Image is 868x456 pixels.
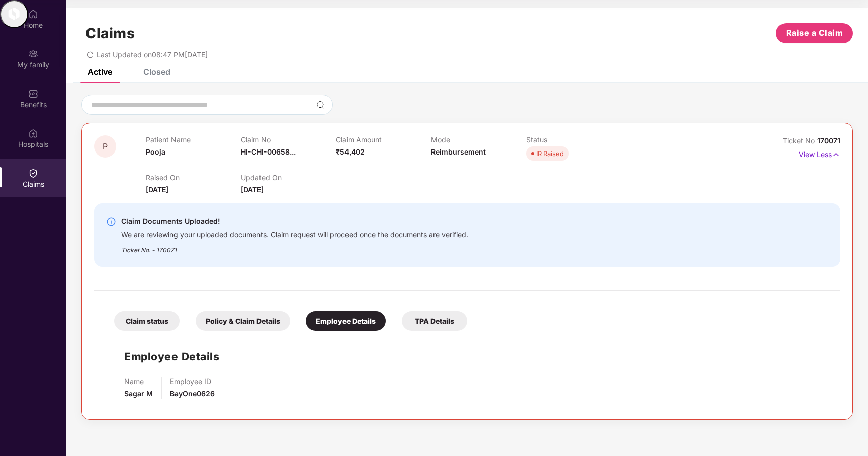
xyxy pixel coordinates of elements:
h1: Employee Details [124,348,219,365]
img: svg+xml;base64,PHN2ZyBpZD0iU2VhcmNoLTMyeDMyIiB4bWxucz0iaHR0cDovL3d3dy53My5vcmcvMjAwMC9zdmciIHdpZH... [316,101,324,109]
p: Employee ID [170,377,215,386]
p: Updated On [241,173,336,182]
span: HI-CHI-00658... [241,147,296,156]
img: svg+xml;base64,PHN2ZyBpZD0iSG9tZSIgeG1sbnM9Imh0dHA6Ly93d3cudzMub3JnLzIwMDAvc3ZnIiB3aWR0aD0iMjAiIG... [28,9,38,19]
div: Claim status [114,311,180,331]
div: Policy & Claim Details [196,311,290,331]
span: [DATE] [146,185,168,194]
h1: Claims [85,25,135,42]
div: Ticket No. - 170071 [121,239,468,255]
div: Closed [143,67,170,77]
p: Patient Name [146,135,241,144]
span: 170071 [817,136,840,145]
span: Raise a Claim [786,27,843,39]
img: svg+xml;base64,PHN2ZyB3aWR0aD0iMjAiIGhlaWdodD0iMjAiIHZpZXdCb3g9IjAgMCAyMCAyMCIgZmlsbD0ibm9uZSIgeG... [28,49,38,59]
div: Employee Details [306,311,386,331]
p: Raised On [146,173,241,182]
div: TPA Details [402,311,467,331]
span: Ticket No [783,136,817,145]
img: svg+xml;base64,PHN2ZyBpZD0iQ2xhaW0iIHhtbG5zPSJodHRwOi8vd3d3LnczLm9yZy8yMDAwL3N2ZyIgd2lkdGg9IjIwIi... [28,168,38,178]
div: Claim Documents Uploaded! [121,215,468,227]
button: Raise a Claim [776,23,853,43]
img: svg+xml;base64,PHN2ZyBpZD0iSW5mby0yMHgyMCIgeG1sbnM9Imh0dHA6Ly93d3cudzMub3JnLzIwMDAvc3ZnIiB3aWR0aD... [106,217,116,227]
img: svg+xml;base64,PHN2ZyB4bWxucz0iaHR0cDovL3d3dy53My5vcmcvMjAwMC9zdmciIHdpZHRoPSIxNyIgaGVpZ2h0PSIxNy... [832,149,840,160]
p: Claim Amount [336,135,431,144]
p: Mode [431,135,526,144]
img: svg+xml;base64,PHN2ZyBpZD0iQmVuZWZpdHMiIHhtbG5zPSJodHRwOi8vd3d3LnczLm9yZy8yMDAwL3N2ZyIgd2lkdGg9Ij... [28,89,38,99]
div: We are reviewing your uploaded documents. Claim request will proceed once the documents are verif... [121,227,468,239]
span: BayOne0626 [170,389,215,398]
span: Last Updated on 08:47 PM[DATE] [97,50,208,59]
div: Active [88,67,112,77]
span: [DATE] [241,185,264,194]
p: Status [526,135,621,144]
span: Reimbursement [431,147,486,156]
p: View Less [799,146,840,160]
span: Sagar M [124,389,153,398]
span: ₹54,402 [336,147,365,156]
span: redo [86,50,94,59]
p: Name [124,377,153,386]
span: P [103,142,108,151]
span: Pooja [146,147,165,156]
p: Claim No [241,135,336,144]
div: IR Raised [536,148,564,159]
img: svg+xml;base64,PHN2ZyBpZD0iSG9zcGl0YWxzIiB4bWxucz0iaHR0cDovL3d3dy53My5vcmcvMjAwMC9zdmciIHdpZHRoPS... [28,128,38,138]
